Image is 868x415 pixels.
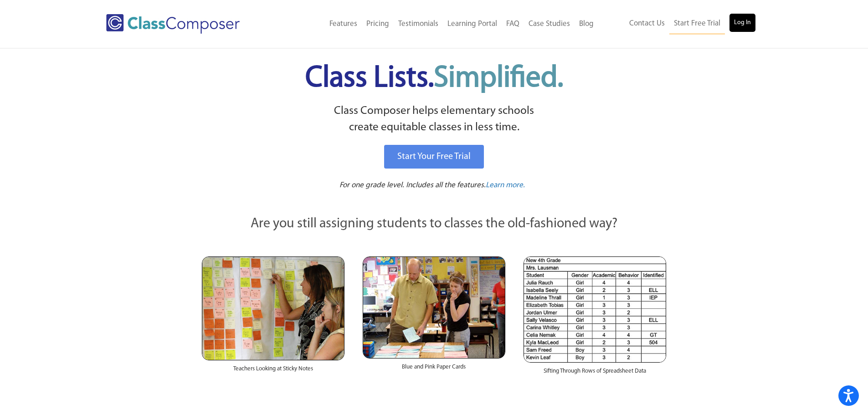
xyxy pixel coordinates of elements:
a: Case Studies [524,14,575,34]
a: FAQ [502,14,524,34]
a: Start Free Trial [669,14,725,34]
p: Class Composer helps elementary schools create equitable classes in less time. [200,103,668,136]
a: Blog [575,14,598,34]
img: Blue and Pink Paper Cards [363,256,505,358]
a: Log In [729,14,755,32]
div: Teachers Looking at Sticky Notes [202,360,344,382]
a: Testimonials [394,14,443,34]
nav: Header Menu [277,14,598,34]
span: Class Lists. [305,64,563,93]
p: Are you still assigning students to classes the old-fashioned way? [202,214,667,234]
div: Blue and Pink Paper Cards [363,359,505,380]
a: Start Your Free Trial [384,145,484,169]
a: Learn more. [486,180,525,191]
a: Learning Portal [443,14,502,34]
img: Spreadsheets [524,256,666,363]
img: Class Composer [106,14,240,34]
img: Teachers Looking at Sticky Notes [202,256,344,360]
span: Simplified. [434,64,563,93]
span: Learn more. [486,181,525,189]
a: Contact Us [625,14,669,34]
a: Pricing [362,14,394,34]
span: For one grade level. Includes all the features. [339,181,486,189]
span: Start Your Free Trial [397,152,471,161]
nav: Header Menu [598,14,755,34]
div: Sifting Through Rows of Spreadsheet Data [524,363,666,384]
a: Features [325,14,362,34]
